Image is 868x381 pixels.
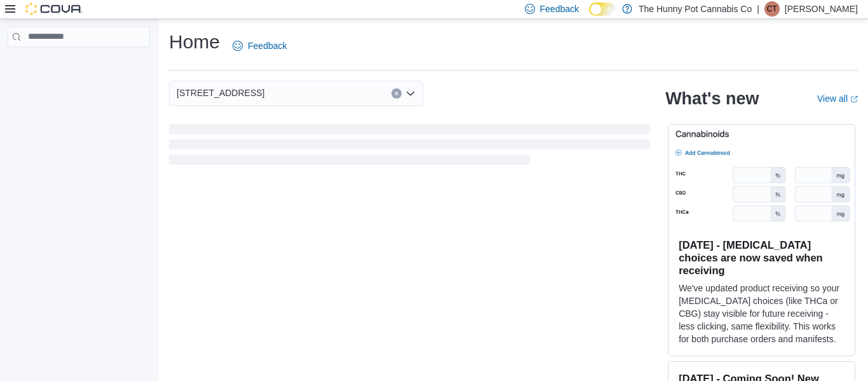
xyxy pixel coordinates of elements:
h2: What's new [665,88,759,109]
h1: Home [169,29,220,55]
span: Feedback [248,39,287,52]
p: The Hunny Pot Cannabis Co [639,1,752,17]
p: [PERSON_NAME] [785,1,858,17]
a: View allExternal link [817,94,858,104]
span: CT [767,1,777,17]
div: Crystal Toth-Derry [764,1,780,17]
input: Dark Mode [589,3,616,16]
span: [STREET_ADDRESS] [177,85,264,100]
span: Feedback [540,3,579,15]
a: Feedback [227,33,292,59]
button: Open list of options [405,88,416,99]
h3: [DATE] - [MEDICAL_DATA] choices are now saved when receiving [679,239,844,277]
img: Cova [25,3,83,15]
p: | [757,1,759,17]
nav: Complex example [8,50,150,80]
button: Clear input [391,88,402,99]
p: We've updated product receiving so your [MEDICAL_DATA] choices (like THCa or CBG) stay visible fo... [679,282,844,345]
span: Loading [169,127,650,167]
span: Dark Mode [589,16,590,17]
svg: External link [850,95,858,103]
